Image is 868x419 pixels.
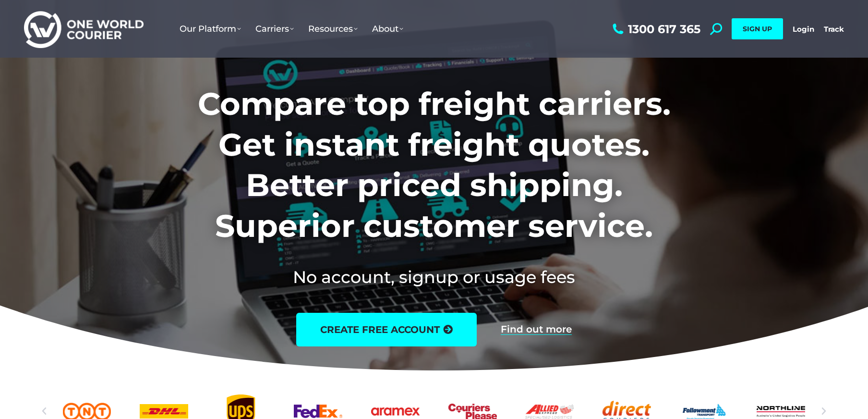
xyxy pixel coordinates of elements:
a: Our Platform [172,14,248,44]
a: 1300 617 365 [610,23,700,35]
a: Find out more [501,324,572,335]
span: Carriers [255,24,294,34]
a: Carriers [248,14,301,44]
a: SIGN UP [732,18,783,39]
a: About [365,14,410,44]
h2: No account, signup or usage fees [134,265,734,289]
span: Our Platform [180,24,241,34]
span: SIGN UP [743,25,772,33]
span: About [372,24,403,34]
a: Login [793,25,814,34]
a: create free account [296,313,477,346]
h1: Compare top freight carriers. Get instant freight quotes. Better priced shipping. Superior custom... [134,84,734,246]
a: Resources [301,14,365,44]
a: Track [824,25,844,34]
img: One World Courier [24,10,144,49]
span: Resources [308,24,358,34]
